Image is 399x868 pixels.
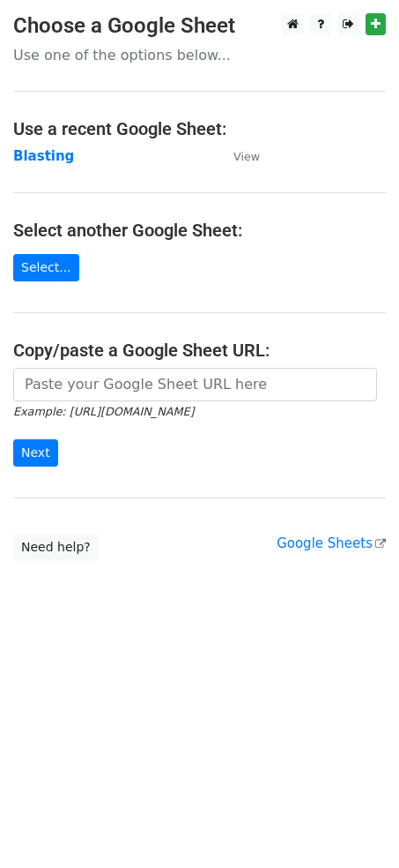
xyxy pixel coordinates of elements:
h4: Use a recent Google Sheet: [13,118,386,139]
h4: Copy/paste a Google Sheet URL: [13,340,386,361]
input: Next [13,439,58,467]
small: Example: [URL][DOMAIN_NAME] [13,405,194,418]
small: View [233,150,260,163]
input: Paste your Google Sheet URL here [13,368,377,401]
h4: Select another Google Sheet: [13,220,386,241]
a: Google Sheets [277,535,386,551]
p: Use one of the options below... [13,46,386,64]
a: View [216,148,260,164]
a: Select... [13,254,79,281]
a: Need help? [13,534,99,561]
a: Blasting [13,148,74,164]
h3: Choose a Google Sheet [13,13,386,39]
